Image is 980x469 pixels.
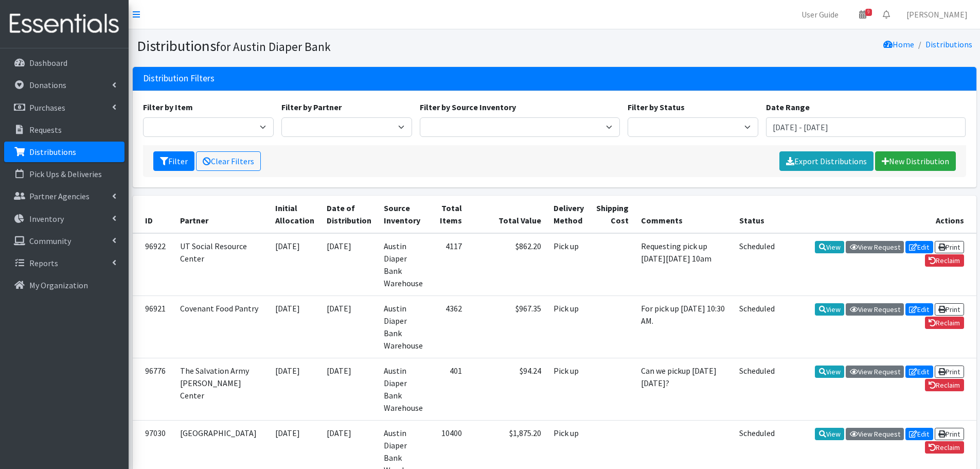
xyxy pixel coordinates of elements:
a: Export Distributions [779,151,874,171]
td: Austin Diaper Bank Warehouse [378,358,429,420]
a: Print [935,241,964,253]
a: [PERSON_NAME] [898,4,976,25]
a: View [815,241,844,253]
a: 9 [851,4,875,25]
a: Reports [4,253,124,273]
td: 96921 [133,296,174,358]
p: Inventory [29,214,64,224]
td: Scheduled [733,296,781,358]
p: Requests [29,125,62,135]
a: Clear Filters [196,151,261,171]
a: Donations [4,75,124,95]
td: [DATE] [320,233,378,296]
a: Reclaim [925,379,964,391]
a: Dashboard [4,53,124,73]
a: Requests [4,119,124,140]
th: ID [133,196,174,233]
a: Reclaim [925,317,964,329]
td: [DATE] [269,233,320,296]
a: Reclaim [925,441,964,454]
p: Pick Ups & Deliveries [29,169,102,179]
td: 4117 [429,233,468,296]
td: Austin Diaper Bank Warehouse [378,296,429,358]
button: Filter [153,151,194,171]
a: View Request [846,428,904,440]
a: Edit [905,241,933,253]
a: Print [935,428,964,440]
td: [DATE] [269,296,320,358]
td: Covenant Food Pantry [174,296,269,358]
a: Print [935,366,964,378]
a: New Distribution [875,151,956,171]
p: My Organization [29,280,88,290]
label: Filter by Status [628,101,685,113]
a: User Guide [793,4,847,25]
label: Date Range [766,101,810,113]
a: Distributions [4,142,124,162]
a: View [815,428,844,440]
th: Date of Distribution [320,196,378,233]
th: Partner [174,196,269,233]
a: View Request [846,303,904,316]
h1: Distributions [137,37,551,55]
p: Partner Agencies [29,191,90,201]
a: Reclaim [925,254,964,267]
p: Community [29,236,71,246]
a: Edit [905,366,933,378]
label: Filter by Partner [281,101,342,113]
th: Total Value [468,196,547,233]
a: View [815,303,844,316]
td: UT Social Resource Center [174,233,269,296]
h3: Distribution Filters [143,73,215,84]
th: Source Inventory [378,196,429,233]
a: Pick Ups & Deliveries [4,164,124,184]
td: 96922 [133,233,174,296]
td: For pick up [DATE] 10:30 AM. [635,296,733,358]
a: Inventory [4,209,124,229]
label: Filter by Item [143,101,193,113]
td: $862.20 [468,233,547,296]
a: View Request [846,241,904,253]
td: 401 [429,358,468,420]
p: Reports [29,258,58,268]
p: Purchases [29,102,65,113]
td: $94.24 [468,358,547,420]
td: [DATE] [269,358,320,420]
p: Dashboard [29,58,67,68]
td: Pick up [547,296,590,358]
a: View [815,366,844,378]
p: Donations [29,80,66,90]
td: Requesting pick up [DATE][DATE] 10am [635,233,733,296]
td: [DATE] [320,358,378,420]
img: HumanEssentials [4,7,124,41]
a: Print [935,303,964,316]
th: Total Items [429,196,468,233]
a: View Request [846,366,904,378]
th: Delivery Method [547,196,590,233]
th: Comments [635,196,733,233]
td: Scheduled [733,233,781,296]
a: Distributions [925,39,972,49]
td: Pick up [547,233,590,296]
span: 9 [865,9,872,16]
label: Filter by Source Inventory [420,101,516,113]
td: 4362 [429,296,468,358]
a: Community [4,231,124,251]
td: [DATE] [320,296,378,358]
a: My Organization [4,275,124,296]
a: Purchases [4,97,124,118]
th: Status [733,196,781,233]
a: Edit [905,303,933,316]
p: Distributions [29,147,76,157]
td: Scheduled [733,358,781,420]
td: $967.35 [468,296,547,358]
a: Home [883,39,914,49]
th: Actions [781,196,976,233]
a: Partner Agencies [4,186,124,206]
input: January 1, 2011 - December 31, 2011 [766,117,966,137]
th: Initial Allocation [269,196,320,233]
td: Austin Diaper Bank Warehouse [378,233,429,296]
td: The Salvation Army [PERSON_NAME] Center [174,358,269,420]
td: 96776 [133,358,174,420]
td: Can we pickup [DATE][DATE]? [635,358,733,420]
